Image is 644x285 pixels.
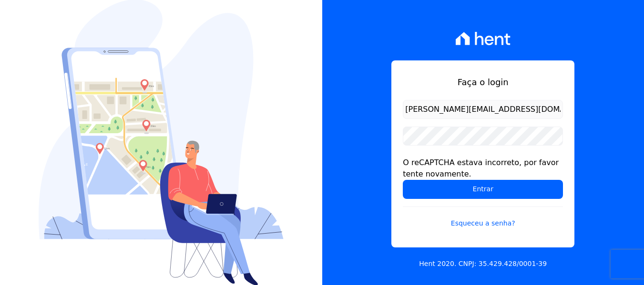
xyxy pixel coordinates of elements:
[403,76,563,88] h1: Faça o login
[419,259,547,269] p: Hent 2020. CNPJ: 35.429.428/0001-39
[403,100,563,119] input: Email
[403,206,563,228] a: Esqueceu a senha?
[403,157,563,180] div: O reCAPTCHA estava incorreto, por favor tente novamente.
[403,180,563,199] input: Entrar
